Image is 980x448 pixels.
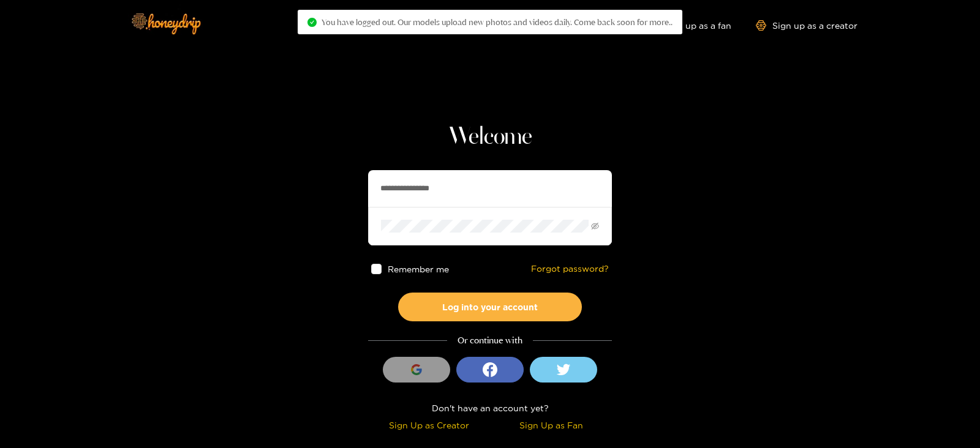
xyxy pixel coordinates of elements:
div: Sign Up as Creator [371,418,487,432]
div: Don't have an account yet? [368,401,612,415]
div: Sign Up as Fan [493,418,609,432]
div: Or continue with [368,334,612,348]
a: Sign up as a fan [647,20,731,31]
span: Remember me [388,264,449,274]
a: Sign up as a creator [756,20,858,31]
h1: Welcome [368,122,612,152]
span: You have logged out. Our models upload new photos and videos daily. Come back soon for more.. [322,17,673,27]
span: check-circle [307,18,317,27]
a: Forgot password? [531,264,609,274]
span: eye-invisible [591,222,599,230]
button: Log into your account [398,293,582,321]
